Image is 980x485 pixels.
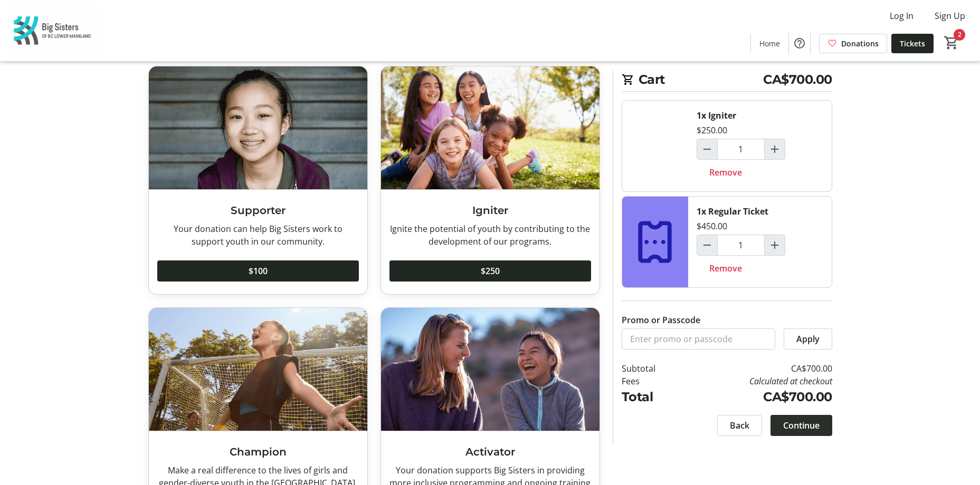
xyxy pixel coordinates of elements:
[717,139,765,160] input: Igniter Quantity
[481,265,500,277] span: $250
[697,205,768,218] div: 1x Regular Ticket
[935,9,965,22] span: Sign Up
[841,38,879,49] span: Donations
[389,202,591,218] h3: Igniter
[770,415,832,436] button: Continue
[389,260,591,282] button: $250
[784,328,832,350] button: Apply
[881,7,922,24] button: Log In
[763,70,832,89] span: CA$700.00
[819,34,887,53] a: Donations
[789,33,810,54] button: Help
[149,308,367,431] img: Champion
[622,328,775,350] input: Enter promo or passcode
[149,66,367,189] img: Supporter
[697,235,717,255] button: Decrement by one
[389,444,591,460] h3: Activator
[730,419,749,432] span: Back
[682,387,832,406] td: CA$700.00
[157,202,359,218] h3: Supporter
[622,70,832,92] h2: Cart
[381,66,600,189] img: Igniter
[783,419,820,432] span: Continue
[717,235,765,256] input: Regular Ticket Quantity
[157,260,359,282] button: $100
[157,222,359,248] div: Your donation can help Big Sisters work to support youth in our community.
[765,235,785,255] button: Increment by one
[796,333,820,345] span: Apply
[381,308,600,431] img: Activator
[697,124,727,137] div: $250.00
[697,258,755,279] button: Remove
[682,362,832,375] td: CA$700.00
[697,109,736,122] div: 1x Igniter
[890,9,914,22] span: Log In
[891,34,934,53] a: Tickets
[900,38,925,49] span: Tickets
[926,7,974,24] button: Sign Up
[682,375,832,387] td: Calculated at checkout
[389,222,591,248] div: Ignite the potential of youth by contributing to the development of our programs.
[6,4,100,57] img: Big Sisters of BC Lower Mainland's Logo
[622,362,683,375] td: Subtotal
[709,262,742,275] span: Remove
[622,375,683,387] td: Fees
[249,265,268,277] span: $100
[697,162,755,183] button: Remove
[751,34,788,53] a: Home
[709,166,742,179] span: Remove
[697,139,717,159] button: Decrement by one
[942,33,961,52] button: Cart
[157,444,359,460] h3: Champion
[717,415,762,436] button: Back
[697,220,727,232] div: $450.00
[759,38,780,49] span: Home
[622,101,688,191] img: Igniter
[765,139,785,159] button: Increment by one
[622,314,700,326] label: Promo or Passcode
[622,387,683,406] td: Total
